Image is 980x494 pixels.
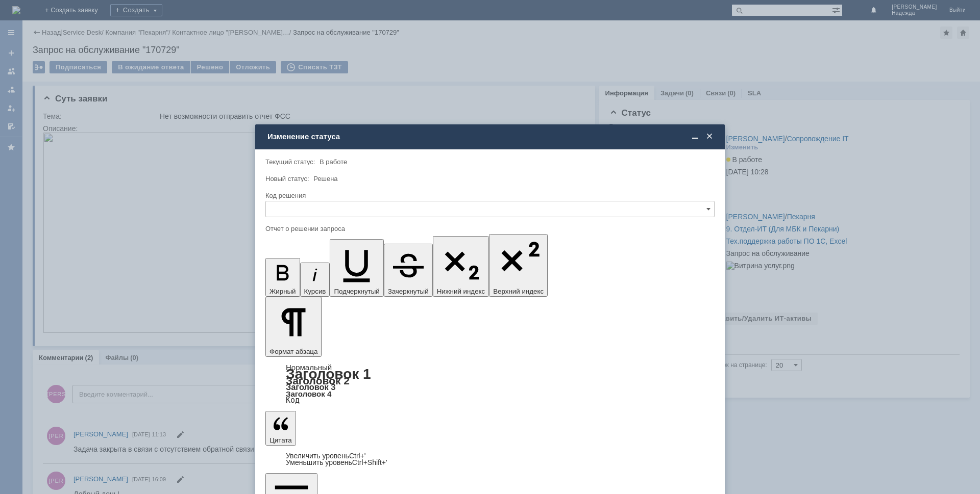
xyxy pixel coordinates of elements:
a: Заголовок 4 [286,389,331,398]
button: Цитата [265,411,296,446]
a: Increase [286,452,366,460]
span: Ctrl+' [349,452,366,460]
span: Решена [313,175,337,183]
div: Формат абзаца [265,364,715,404]
span: Закрыть [704,132,715,141]
a: Заголовок 3 [286,382,335,392]
div: Изменение статуса [267,132,715,141]
span: Жирный [269,288,296,295]
button: Нижний индекс [433,236,489,297]
span: Ctrl+Shift+' [352,458,387,466]
label: Новый статус: [265,175,309,183]
div: Код решения [265,192,713,199]
span: В работе [320,158,347,166]
a: Decrease [286,458,387,466]
a: Нормальный [286,363,332,372]
a: Заголовок 1 [286,366,371,382]
span: Подчеркнутый [334,288,379,295]
span: Курсив [304,288,326,295]
div: Цитата [265,453,715,466]
button: Формат абзаца [265,297,322,357]
button: Жирный [265,258,300,297]
span: Формат абзаца [269,348,317,355]
button: Курсив [300,263,330,297]
span: Свернуть (Ctrl + M) [690,132,700,141]
a: Заголовок 2 [286,375,350,386]
div: Отчет о решении запроса [265,225,713,232]
a: Код [286,396,300,405]
span: Нижний индекс [437,288,485,295]
span: Зачеркнутый [388,288,429,295]
button: Верхний индекс [489,234,548,297]
button: Подчеркнутый [330,239,383,297]
button: Зачеркнутый [384,244,433,297]
span: Цитата [269,436,292,444]
span: Верхний индекс [493,288,544,295]
label: Текущий статус: [265,158,315,166]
